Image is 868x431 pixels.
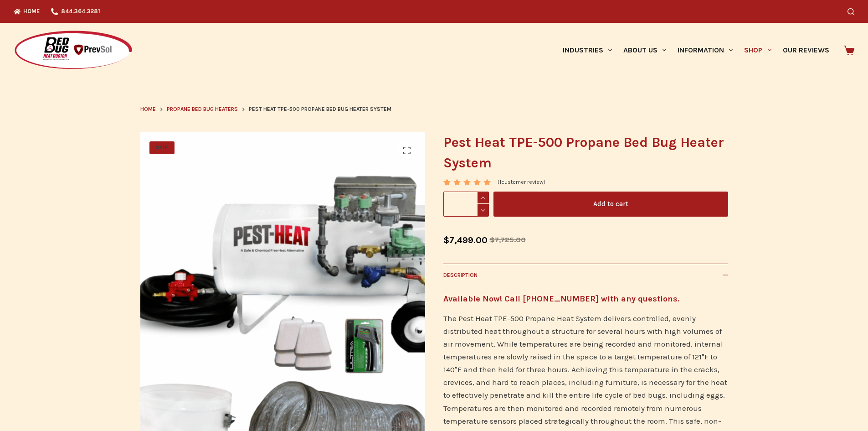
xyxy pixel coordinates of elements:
[777,23,835,78] a: Our Reviews
[443,179,450,193] span: 1
[493,192,728,217] button: Add to cart
[443,264,728,286] button: Description
[739,23,777,78] a: Shop
[443,192,489,217] input: Product quantity
[443,179,492,186] div: Rated 5.00 out of 5
[490,235,495,244] span: $
[443,235,488,245] bdi: 7,499.00
[498,178,545,187] a: (1customer review)
[167,105,238,114] a: Propane Bed Bug Heaters
[847,8,854,15] button: Search
[443,235,449,245] span: $
[398,141,416,160] a: 🔍
[443,179,492,228] span: Rated out of 5 based on customer rating
[443,293,728,305] h4: Available Now! Call [PHONE_NUMBER] with any questions.
[249,105,391,114] span: Pest Heat TPE-500 Propane Bed Bug Heater System
[149,141,175,154] span: SALE
[14,30,133,71] img: Prevsol/Bed Bug Heat Doctor
[672,23,739,78] a: Information
[140,105,156,114] a: Home
[140,106,156,112] span: Home
[167,106,238,112] span: Propane Bed Bug Heaters
[557,23,617,78] a: Industries
[557,23,835,78] nav: Primary
[443,132,728,173] h1: Pest Heat TPE-500 Propane Bed Bug Heater System
[617,23,672,78] a: About Us
[499,179,501,185] span: 1
[490,235,526,244] bdi: 7,725.00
